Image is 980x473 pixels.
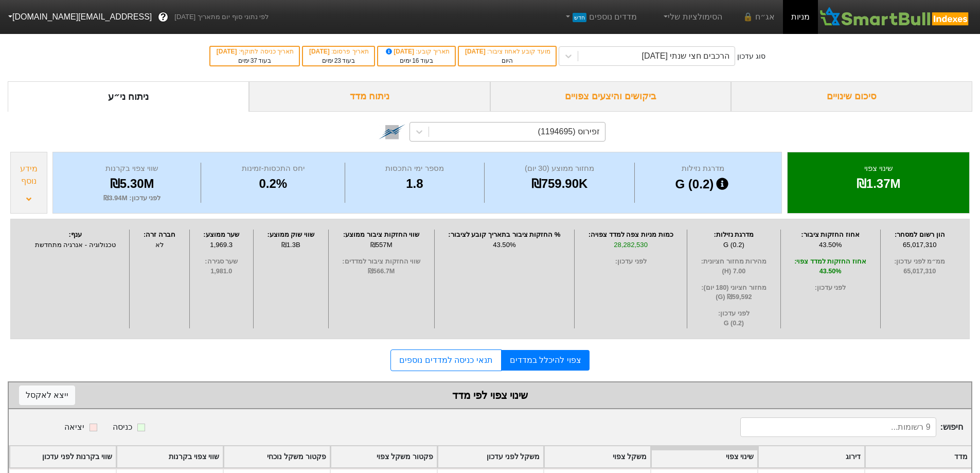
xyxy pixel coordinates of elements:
[783,240,878,250] div: 43.50%
[10,446,116,467] div: Toggle SortBy
[883,230,956,240] div: הון רשום למסחר :
[690,309,777,319] span: לפני עדכון :
[132,240,186,250] div: לא
[465,48,487,55] span: [DATE]
[249,81,490,112] div: ניתוח מדד
[577,230,684,240] div: כמות מניות צפה למדד צפויה :
[637,163,769,174] div: מדרגת נזילות
[192,230,251,240] div: שער ממוצע :
[331,240,432,250] div: ₪557M
[783,257,878,267] span: אחוז החזקות למדד צפוי :
[559,7,641,27] a: מדדים נוספיםחדש
[384,48,416,55] span: [DATE]
[690,292,777,302] span: ₪59,592 (G)
[256,240,326,250] div: ₪1.3B
[883,240,956,250] div: 65,017,310
[800,163,956,174] div: שינוי צפוי
[818,7,972,27] img: SmartBull
[251,57,257,64] span: 37
[490,81,732,112] div: ביקושים והיצעים צפויים
[390,349,501,371] a: תנאי כניסה למדדים נוספים
[412,57,419,64] span: 16
[437,240,572,250] div: 43.50%
[204,174,342,193] div: 0.2%
[690,283,777,293] span: מחזור חציוני (180 יום) :
[865,446,971,467] div: Toggle SortBy
[783,230,878,240] div: אחוז החזקות ציבור :
[642,50,730,62] div: הרכבים חצי שנתי [DATE]
[883,257,956,267] span: ממ״מ לפני עדכון :
[64,421,84,433] div: יציאה
[66,163,198,174] div: שווי צפוי בקרנות
[348,174,482,193] div: 1.8
[331,230,432,240] div: שווי החזקות ציבור ממוצע :
[331,267,432,276] span: ₪566.7M
[204,163,342,174] div: יחס התכסות-זמינות
[783,267,878,276] span: 43.50%
[740,417,963,437] span: חיפוש :
[383,47,450,56] div: תאריך קובע :
[161,10,166,24] span: ?
[690,230,777,240] div: מדרגת נזילות :
[24,230,127,240] div: ענף :
[19,388,961,403] div: שינוי צפוי לפי מדד
[348,163,482,174] div: מספר ימי התכסות
[690,240,777,250] div: G (0.2)
[758,446,864,467] div: Toggle SortBy
[308,56,369,65] div: בעוד ימים
[113,421,132,433] div: כניסה
[224,446,330,467] div: Toggle SortBy
[308,47,369,56] div: תאריך פרסום :
[192,240,251,250] div: 1,969.3
[487,163,632,174] div: מחזור ממוצע (30 יום)
[502,350,590,371] a: צפוי להיכלל במדדים
[800,174,956,193] div: ₪1.37M
[438,446,544,467] div: Toggle SortBy
[731,81,972,112] div: סיכום שינויים
[737,51,765,62] div: סוג עדכון
[192,267,251,276] span: 1,981.0
[883,267,956,276] span: 65,017,310
[740,417,936,437] input: 9 רשומות...
[383,56,450,65] div: בעוד ימים
[331,446,437,467] div: Toggle SortBy
[538,126,600,138] div: זפירוס (1194695)
[217,48,239,55] span: [DATE]
[331,257,432,267] span: שווי החזקות ציבור למדדים :
[216,47,294,56] div: תאריך כניסה לתוקף :
[309,48,331,55] span: [DATE]
[651,446,757,467] div: Toggle SortBy
[577,240,684,250] div: 28,282,530
[8,81,249,112] div: ניתוח ני״ע
[174,12,269,22] span: לפי נתוני סוף יום מתאריך [DATE]
[573,13,586,22] span: חדש
[256,230,326,240] div: שווי שוק ממוצע :
[657,7,726,27] a: הסימולציות שלי
[216,56,294,65] div: בעוד ימים
[13,163,44,187] div: מידע נוסף
[690,267,777,276] span: 7.00 (H)
[637,174,769,194] div: G (0.2)
[690,257,777,267] span: מהירות מחזור חציונית :
[117,446,223,467] div: Toggle SortBy
[66,193,198,203] div: לפני עדכון : ₪3.94M
[577,257,684,267] span: לפני עדכון :
[690,319,777,328] span: G (0.2)
[192,257,251,267] span: שער סגירה :
[783,283,878,293] span: לפני עדכון :
[132,230,186,240] div: חברה זרה :
[502,57,513,64] span: היום
[66,174,198,193] div: ₪5.30M
[24,240,127,250] div: טכנולוגיה - אנרגיה מתחדשת
[437,230,572,240] div: % החזקות ציבור בתאריך קובע לציבור :
[334,57,341,64] span: 23
[544,446,650,467] div: Toggle SortBy
[19,386,75,405] button: ייצא לאקסל
[487,174,632,193] div: ₪759.90K
[379,118,405,145] img: tase link
[464,47,550,56] div: מועד קובע לאחוז ציבור :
